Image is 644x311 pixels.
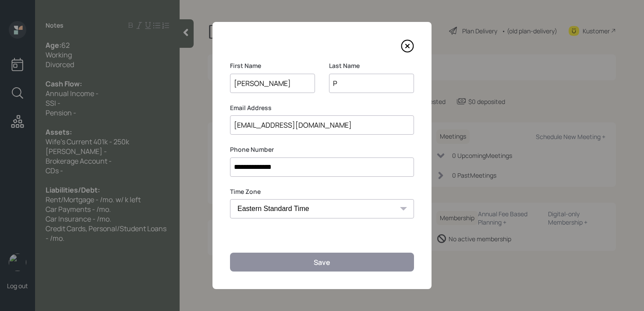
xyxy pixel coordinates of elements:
label: Phone Number [230,145,414,154]
label: Time Zone [230,187,414,196]
label: Email Address [230,104,414,112]
div: Save [314,257,330,267]
label: Last Name [329,61,414,70]
button: Save [230,253,414,272]
label: First Name [230,61,315,70]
